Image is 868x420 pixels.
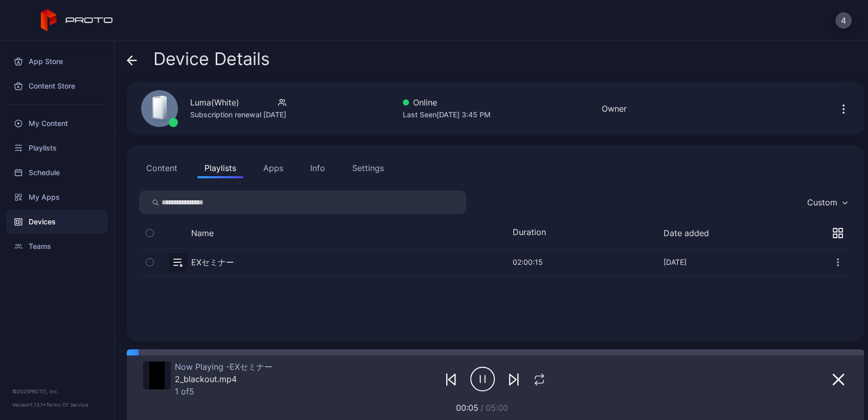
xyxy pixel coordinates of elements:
a: Devices [6,209,108,234]
button: Apps [256,158,290,178]
span: 00:05 [456,403,478,413]
a: App Store [6,49,108,74]
span: 05:00 [486,403,508,413]
div: Custom [807,197,837,207]
a: Schedule [6,160,108,185]
a: Terms Of Service [46,402,88,408]
div: © 2025 PROTO, Inc. [12,387,102,395]
div: Duration [512,227,553,239]
div: Info [310,162,325,174]
button: 4 [835,12,852,29]
div: 2_blackout.mp4 [175,374,272,384]
button: Settings [345,158,391,178]
div: Owner [602,102,627,115]
div: Subscription renewal [DATE] [190,109,286,121]
a: Playlists [6,136,108,160]
div: Online [403,96,491,109]
button: Custom [802,191,852,214]
a: Content Store [6,74,108,98]
span: Device Details [153,49,270,69]
div: Now Playing [175,362,272,372]
button: Playlists [197,158,243,178]
button: Date added [664,228,709,238]
span: Version 1.13.1 • [12,402,46,408]
div: Last Seen [DATE] 3:45 PM [403,109,491,121]
a: Teams [6,234,108,259]
span: EXセミナー [226,362,272,372]
button: Content [139,158,185,178]
span: / [481,403,484,413]
div: Luma(White) [190,96,239,109]
a: My Content [6,111,108,136]
div: Settings [352,162,384,174]
button: Name [191,228,214,238]
div: 1 of 5 [175,386,272,396]
a: My Apps [6,185,108,209]
button: Info [303,158,332,178]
